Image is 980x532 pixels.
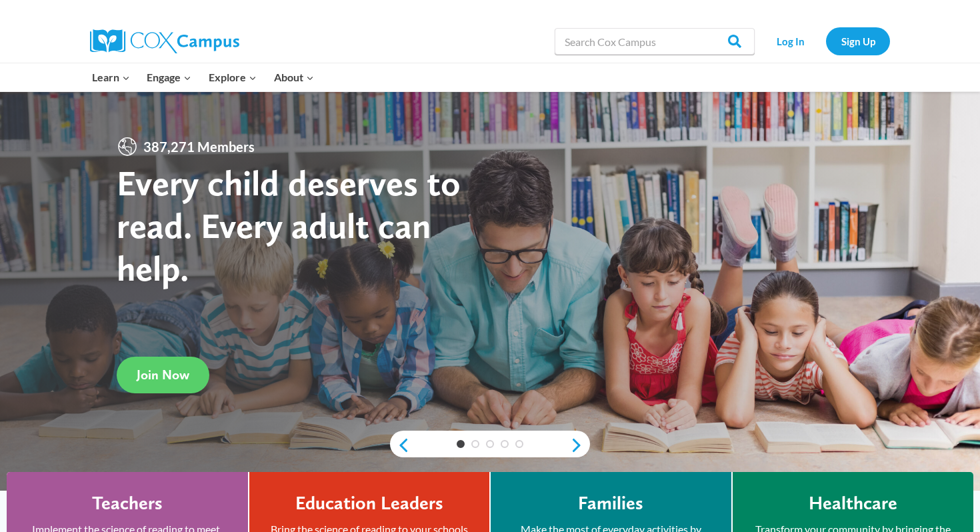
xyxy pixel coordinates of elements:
h4: Families [578,492,643,515]
h4: Teachers [92,492,163,515]
nav: Secondary Navigation [761,27,890,55]
a: previous [390,437,410,453]
span: 387,271 Members [138,136,260,157]
nav: Primary Navigation [83,63,322,91]
span: Engage [147,69,191,86]
img: Cox Campus [90,29,239,53]
a: 3 [486,440,494,448]
a: 1 [457,440,465,448]
h4: Education Leaders [295,492,443,515]
a: Log In [761,27,819,55]
span: Join Now [137,367,189,383]
div: content slider buttons [390,432,590,459]
a: Join Now [117,357,209,393]
strong: Every child deserves to read. Every adult can help. [117,161,461,289]
a: 4 [501,440,509,448]
a: Sign Up [826,27,890,55]
input: Search Cox Campus [555,28,755,55]
span: Learn [92,69,130,86]
a: next [570,437,590,453]
span: About [274,69,314,86]
a: 2 [471,440,479,448]
a: 5 [515,440,523,448]
h4: Healthcare [809,492,897,515]
span: Explore [209,69,257,86]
